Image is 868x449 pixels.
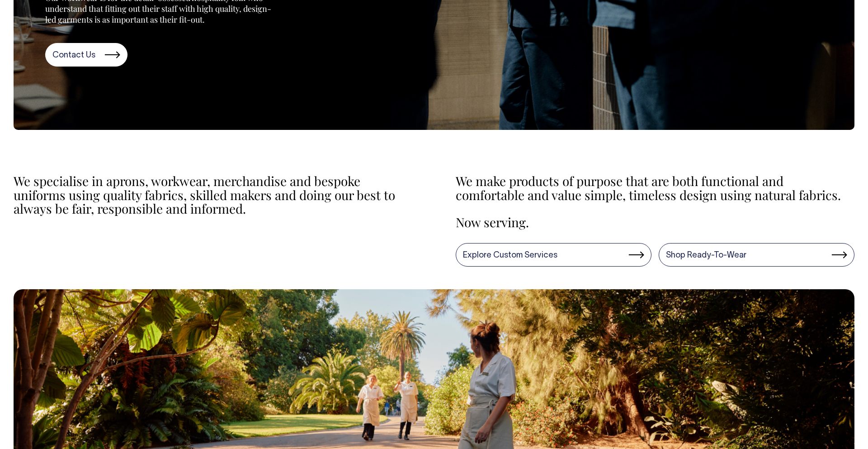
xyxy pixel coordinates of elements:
p: We make products of purpose that are both functional and comfortable and value simple, timeless d... [456,174,855,202]
a: Shop Ready-To-Wear [659,243,854,267]
p: Now serving. [456,215,855,229]
a: Contact Us [45,43,127,67]
a: Explore Custom Services [456,243,651,267]
p: We specialise in aprons, workwear, merchandise and bespoke uniforms using quality fabrics, skille... [14,174,413,216]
